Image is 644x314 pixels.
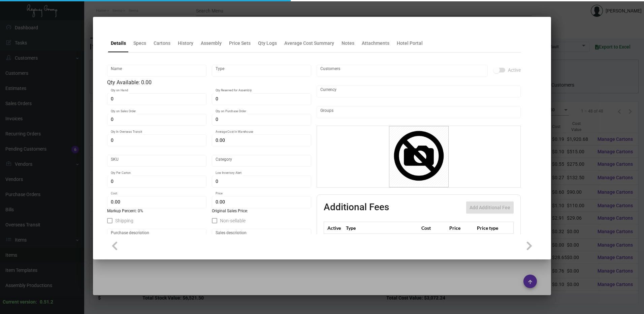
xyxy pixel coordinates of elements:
[115,217,133,225] span: Shipping
[420,222,447,234] th: Cost
[320,68,484,73] input: Add new..
[466,201,514,214] button: Add Additional Fee
[201,40,222,47] div: Assembly
[320,109,517,115] input: Add new..
[362,40,389,47] div: Attachments
[324,222,345,234] th: Active
[133,40,146,47] div: Specs
[284,40,334,47] div: Average Cost Summary
[344,222,420,234] th: Type
[107,78,311,87] div: Qty Available: 0.00
[154,40,170,47] div: Cartons
[40,299,53,306] div: 0.51.2
[220,217,246,225] span: Non-sellable
[3,299,37,306] div: Current version:
[111,40,126,47] div: Details
[470,205,510,210] span: Add Additional Fee
[229,40,251,47] div: Price Sets
[258,40,277,47] div: Qty Logs
[508,66,521,74] span: Active
[342,40,354,47] div: Notes
[475,222,506,234] th: Price type
[178,40,193,47] div: History
[448,222,475,234] th: Price
[397,40,423,47] div: Hotel Portal
[324,201,389,214] h2: Additional Fees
